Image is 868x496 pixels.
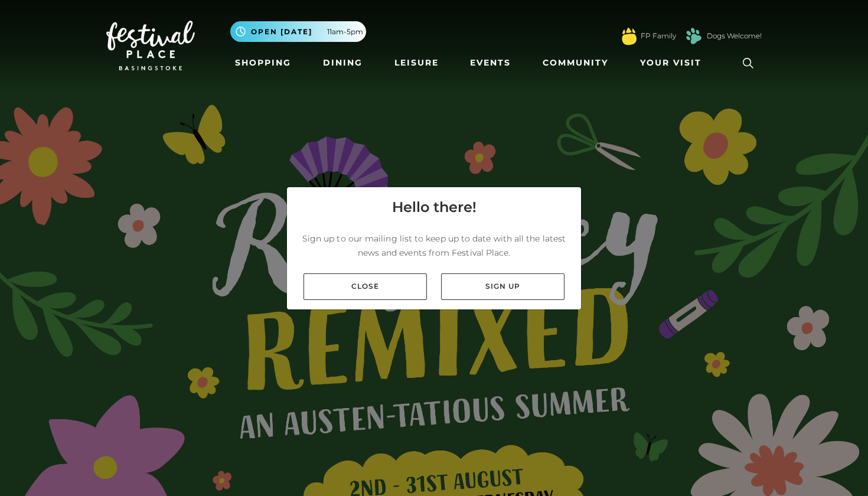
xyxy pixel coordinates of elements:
[441,273,564,300] a: Sign up
[538,52,613,74] a: Community
[390,52,443,74] a: Leisure
[230,52,296,74] a: Shopping
[327,27,363,37] span: 11am-5pm
[106,21,195,70] img: Festival Place Logo
[230,21,366,42] button: Open [DATE] 11am-5pm
[251,27,312,37] span: Open [DATE]
[465,52,515,74] a: Events
[304,273,427,300] a: Close
[635,52,712,74] a: Your Visit
[296,231,572,260] p: Sign up to our mailing list to keep up to date with all the latest news and events from Festival ...
[641,31,676,41] a: FP Family
[392,197,477,218] h4: Hello there!
[640,57,701,69] span: Your Visit
[318,52,367,74] a: Dining
[707,31,762,41] a: Dogs Welcome!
